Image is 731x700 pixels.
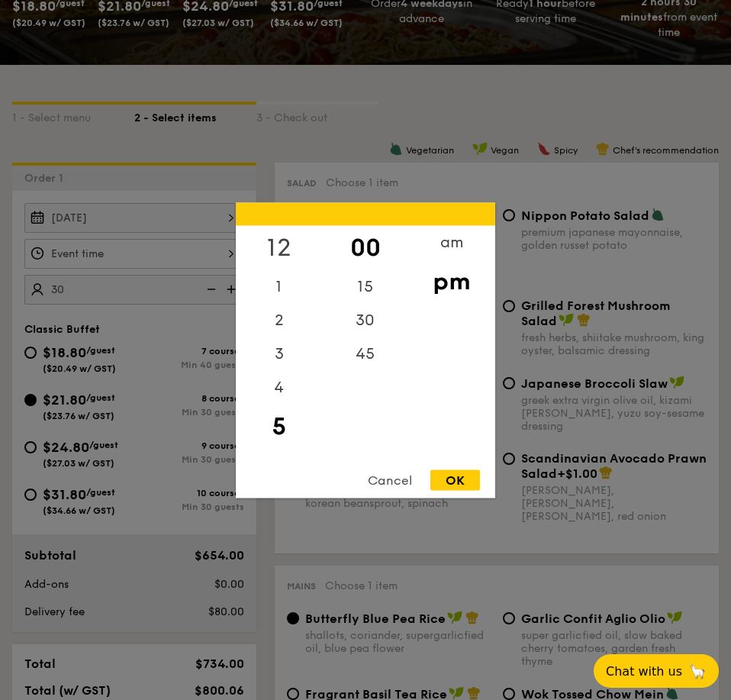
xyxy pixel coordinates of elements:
[236,370,322,404] div: 4
[236,404,322,448] div: 5
[322,303,408,337] div: 30
[408,259,494,303] div: pm
[688,663,707,680] span: 🦙
[236,225,322,269] div: 12
[430,469,480,490] div: OK
[353,469,427,490] div: Cancel
[236,448,322,482] div: 6
[594,654,719,688] button: Chat with us🦙
[322,337,408,370] div: 45
[236,337,322,370] div: 3
[322,269,408,303] div: 15
[606,664,682,679] span: Chat with us
[236,269,322,303] div: 1
[236,303,322,337] div: 2
[322,225,408,269] div: 00
[408,225,494,259] div: am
